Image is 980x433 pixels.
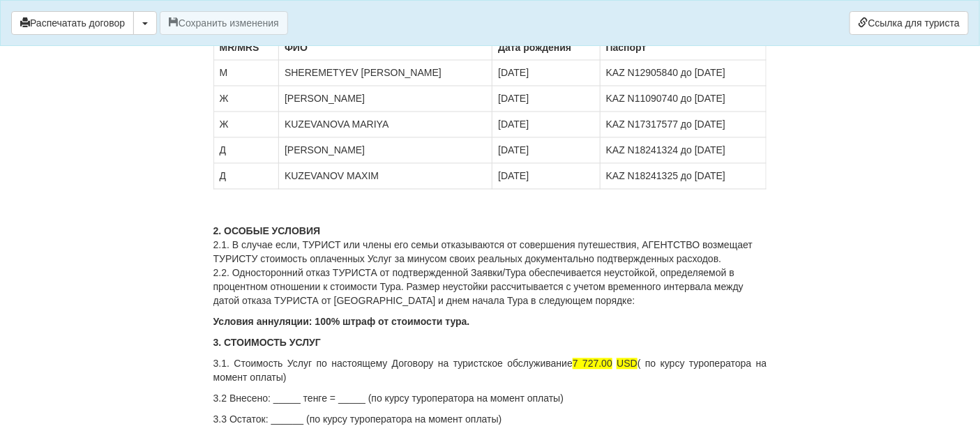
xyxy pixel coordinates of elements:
[279,112,492,138] td: KUZEVANOVA MARIYA
[213,225,767,308] p: 2.1. В случае если, ТУРИСТ или члены его семьи отказываются от совершения путешествия, АГЕНТСТВО ...
[160,11,288,35] button: Сохранить изменения
[850,11,969,35] a: Ссылка для туриста
[279,86,492,112] td: [PERSON_NAME]
[213,392,767,406] p: 3.2 Внесено: _____ тенге = _____ (по курсу туроператора на момент оплаты)
[213,317,470,328] b: Условия аннуляции: 100% штраф от стоимости тура.
[600,164,767,190] td: KAZ N18241325 до [DATE]
[213,86,278,112] td: Ж
[279,138,492,164] td: [PERSON_NAME]
[213,61,278,86] td: М
[600,61,767,86] td: KAZ N12905840 до [DATE]
[573,358,612,370] span: 7 727.00
[617,358,638,370] span: USD
[600,112,767,138] td: KAZ N17317577 до [DATE]
[213,337,321,349] strong: 3. СТОИМОСТЬ УСЛУГ
[279,164,492,190] td: KUZEVANOV MAXIM
[213,112,278,138] td: Ж
[492,164,601,190] td: [DATE]
[492,112,601,138] td: [DATE]
[279,35,492,61] th: ФИО
[600,86,767,112] td: KAZ N11090740 до [DATE]
[600,35,767,61] th: Паспорт
[213,164,278,190] td: Д
[213,138,278,164] td: Д
[492,138,601,164] td: [DATE]
[213,226,321,237] strong: 2. ОСОБЫЕ УСЛОВИЯ
[492,61,601,86] td: [DATE]
[213,413,767,427] p: 3.3 Остаток: ______ (по курсу туроператора на момент оплаты)
[213,357,767,385] p: 3.1. Стоимость Услуг по настоящему Договору на туристское обслуживание ( по курсу туроператора на...
[213,35,278,61] th: MR/MRS
[11,11,134,35] button: Распечатать договор
[279,61,492,86] td: SHEREMETYEV [PERSON_NAME]
[600,138,767,164] td: KAZ N18241324 до [DATE]
[492,86,601,112] td: [DATE]
[492,35,601,61] th: Дата рождения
